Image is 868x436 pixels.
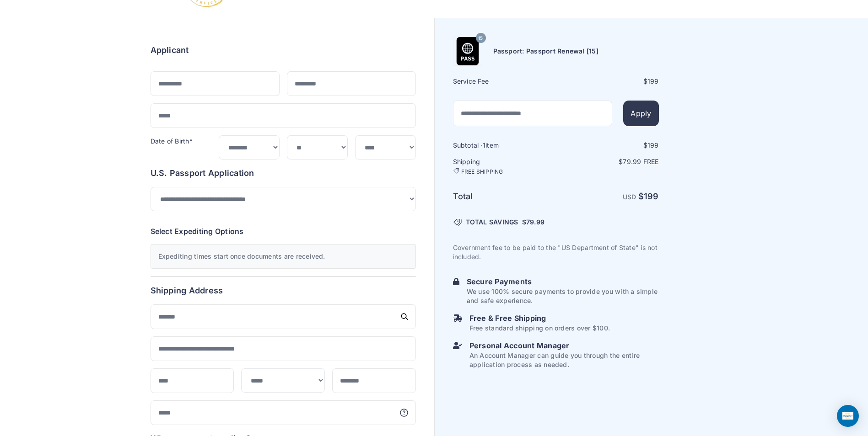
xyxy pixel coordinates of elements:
p: An Account Manager can guide you through the entire application process as needed. [469,351,659,369]
h6: Secure Payments [467,276,659,287]
p: Free standard shipping on orders over $100. [469,324,610,333]
h6: Personal Account Manager [469,340,659,351]
h6: Shipping [453,157,555,175]
h6: Shipping Address [151,284,416,297]
span: 199 [647,77,659,85]
label: Date of Birth* [151,137,193,145]
span: $ [522,218,545,227]
p: $ [557,157,659,166]
span: 1 [483,141,485,149]
button: Apply [623,101,658,126]
span: 199 [647,141,659,149]
span: 15 [478,32,483,44]
strong: $ [638,191,659,201]
span: 79.99 [526,218,545,226]
div: Expediting times start once documents are received. [151,244,416,269]
div: $ [557,77,659,86]
span: USD [623,193,636,201]
div: $ [557,141,659,150]
p: We use 100% secure payments to provide you with a simple and safe experience. [467,287,659,305]
h6: U.S. Passport Application [151,167,416,180]
h6: Service Fee [453,77,555,86]
span: FREE SHIPPING [461,168,503,175]
svg: More information [399,408,409,417]
h6: Free & Free Shipping [469,313,610,324]
p: Government fee to be paid to the "US Department of State" is not included. [453,243,659,261]
span: 79.99 [623,158,641,165]
span: 199 [644,191,659,201]
span: TOTAL SAVINGS [466,218,518,227]
h6: Total [453,190,555,203]
h6: Passport: Passport Renewal [15] [493,47,598,56]
h6: Subtotal · item [453,141,555,150]
h6: Select Expediting Options [151,226,416,237]
img: Product Name [453,37,482,65]
div: Open Intercom Messenger [837,405,859,427]
span: Free [643,158,659,165]
h6: Applicant [151,44,189,57]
